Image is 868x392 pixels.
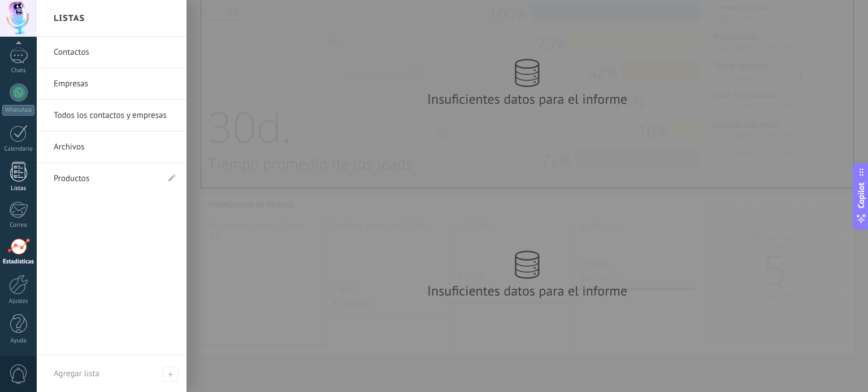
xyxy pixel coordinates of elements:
[856,182,867,208] span: Copilot
[2,337,35,345] div: Ayuda
[2,67,35,74] div: Chats
[54,100,175,131] a: Todos los contactos y empresas
[2,298,35,305] div: Ajustes
[2,222,35,229] div: Correo
[2,105,34,116] div: WhatsApp
[54,1,85,36] h2: Listas
[54,131,175,163] a: Archivos
[54,368,99,379] span: Agregar lista
[54,37,175,68] a: Contactos
[2,146,35,153] div: Calendario
[2,185,35,192] div: Listas
[163,367,178,382] span: Agregar lista
[2,258,35,266] div: Estadísticas
[54,163,158,195] a: Productos
[54,68,175,100] a: Empresas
